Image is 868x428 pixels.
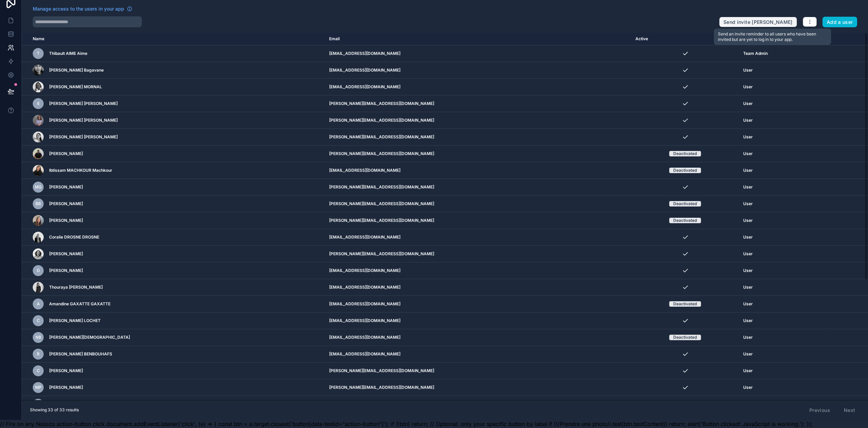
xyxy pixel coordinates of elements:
[49,268,83,273] span: [PERSON_NAME]
[49,201,83,207] span: [PERSON_NAME]
[22,33,868,400] div: scrollable content
[743,251,753,257] span: User
[325,146,631,162] td: [PERSON_NAME][EMAIL_ADDRESS][DOMAIN_NAME]
[49,285,103,290] span: Thouraya [PERSON_NAME]
[743,201,753,207] span: User
[49,385,83,390] span: [PERSON_NAME]
[325,312,631,329] td: [EMAIL_ADDRESS][DOMAIN_NAME]
[49,118,118,123] span: [PERSON_NAME] [PERSON_NAME]
[325,262,631,279] td: [EMAIL_ADDRESS][DOMAIN_NAME]
[49,251,83,257] span: [PERSON_NAME]
[325,396,631,413] td: [EMAIL_ADDRESS][DOMAIN_NAME]
[49,234,99,240] span: Coralie DROSNE DROSNE
[30,407,79,413] span: Showing 33 of 33 results
[743,67,753,73] span: User
[37,351,40,357] span: R
[673,301,697,307] div: Deactivated
[37,318,40,323] span: C
[49,134,118,140] span: [PERSON_NAME] [PERSON_NAME]
[743,51,768,56] span: Team Admin
[673,335,697,340] div: Deactivated
[673,218,697,223] div: Deactivated
[325,112,631,129] td: [PERSON_NAME][EMAIL_ADDRESS][DOMAIN_NAME]
[719,17,797,28] button: Send invite [PERSON_NAME]
[325,346,631,363] td: [EMAIL_ADDRESS][DOMAIN_NAME]
[49,218,83,223] span: [PERSON_NAME]
[49,184,83,190] span: [PERSON_NAME]
[743,318,753,323] span: User
[37,101,40,106] span: E
[325,212,631,229] td: [PERSON_NAME][EMAIL_ADDRESS][DOMAIN_NAME]
[325,179,631,196] td: [PERSON_NAME][EMAIL_ADDRESS][DOMAIN_NAME]
[631,33,739,45] th: Active
[325,363,631,379] td: [PERSON_NAME][EMAIL_ADDRESS][DOMAIN_NAME]
[743,84,753,90] span: User
[325,279,631,296] td: [EMAIL_ADDRESS][DOMAIN_NAME]
[743,151,753,156] span: User
[743,368,753,373] span: User
[35,184,42,190] span: MG
[49,51,87,56] span: Thibault AIME Aime
[743,285,753,290] span: User
[325,129,631,146] td: [PERSON_NAME][EMAIL_ADDRESS][DOMAIN_NAME]
[743,385,753,390] span: User
[743,268,753,273] span: User
[325,45,631,62] td: [EMAIL_ADDRESS][DOMAIN_NAME]
[49,84,102,90] span: [PERSON_NAME] MORNAL
[49,335,130,340] span: [PERSON_NAME][DEMOGRAPHIC_DATA]
[325,95,631,112] td: [PERSON_NAME][EMAIL_ADDRESS][DOMAIN_NAME]
[325,196,631,212] td: [PERSON_NAME][EMAIL_ADDRESS][DOMAIN_NAME]
[743,184,753,190] span: User
[822,17,857,28] button: Add a user
[325,229,631,246] td: [EMAIL_ADDRESS][DOMAIN_NAME]
[718,31,827,42] div: Send an invite reminder to all users who have been invited but are yet to log in to your app.
[743,168,753,173] span: User
[49,318,101,323] span: [PERSON_NAME] LOCHET
[49,368,83,373] span: [PERSON_NAME]
[743,118,753,123] span: User
[49,101,118,106] span: [PERSON_NAME] [PERSON_NAME]
[325,62,631,79] td: [EMAIL_ADDRESS][DOMAIN_NAME]
[743,134,753,140] span: User
[35,385,42,390] span: Mp
[743,218,753,223] span: User
[33,5,132,12] a: Manage access to the users in your app
[325,162,631,179] td: [EMAIL_ADDRESS][DOMAIN_NAME]
[49,151,83,156] span: [PERSON_NAME]
[743,301,753,307] span: User
[743,101,753,106] span: User
[325,379,631,396] td: [PERSON_NAME][EMAIL_ADDRESS][DOMAIN_NAME]
[743,351,753,357] span: User
[35,335,41,340] span: NB
[325,246,631,262] td: [PERSON_NAME][EMAIL_ADDRESS][DOMAIN_NAME]
[37,301,40,307] span: A
[325,329,631,346] td: [EMAIL_ADDRESS][DOMAIN_NAME]
[37,51,40,56] span: T
[49,301,111,307] span: Amandine GAXATTE GAXATTE
[37,368,40,373] span: C
[325,79,631,95] td: [EMAIL_ADDRESS][DOMAIN_NAME]
[22,33,325,45] th: Name
[37,268,40,273] span: D
[325,33,631,45] th: Email
[743,335,753,340] span: User
[49,168,112,173] span: Ibtissam MACHKOUR Machkour
[49,351,112,357] span: [PERSON_NAME] BENBOUHAFS
[325,296,631,312] td: [EMAIL_ADDRESS][DOMAIN_NAME]
[49,67,104,73] span: [PERSON_NAME] Bagavane
[743,234,753,240] span: User
[673,168,697,173] div: Deactivated
[33,5,124,12] span: Manage access to the users in your app
[673,151,697,156] div: Deactivated
[35,201,41,207] span: BB
[673,201,697,207] div: Deactivated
